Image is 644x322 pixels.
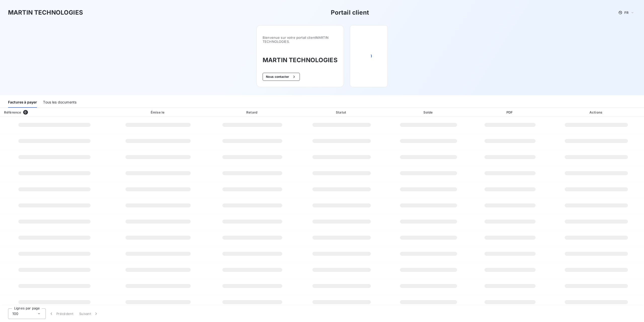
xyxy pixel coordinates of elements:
[4,110,21,114] div: Référence
[331,8,369,17] h3: Portail client
[8,8,83,17] h3: MARTIN TECHNOLOGIES
[624,11,628,15] span: FR
[263,73,300,81] button: Nous contacter
[8,97,37,108] div: Factures à payer
[110,110,206,115] div: Émise le
[263,35,338,44] span: Bienvenue sur votre portail client MARTIN TECHNOLOGIES .
[23,110,28,115] span: 0
[550,110,643,115] div: Actions
[387,110,470,115] div: Solde
[46,308,76,319] button: Précédent
[263,56,338,65] h3: MARTIN TECHNOLOGIES
[208,110,297,115] div: Retard
[298,110,384,115] div: Statut
[472,110,548,115] div: PDF
[43,97,76,108] div: Tous les documents
[76,308,102,319] button: Suivant
[12,311,18,316] span: 100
